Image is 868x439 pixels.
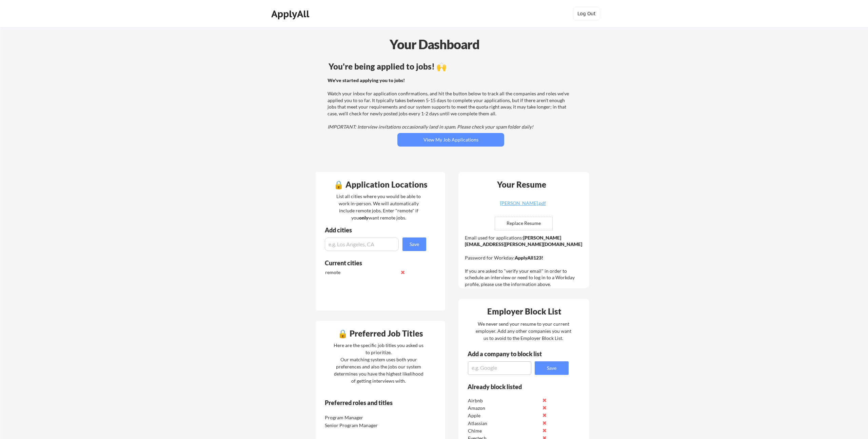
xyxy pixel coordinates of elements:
div: Email used for applications: Password for Workday: If you are asked to "verify your email" in ord... [465,234,585,288]
em: IMPORTANT: Interview invitations occasionally land in spam. Please check your spam folder daily! [328,124,533,130]
div: Already block listed [468,384,559,390]
a: [PERSON_NAME].pdf [482,201,563,211]
div: Current cities [325,260,419,266]
div: Your Dashboard [1,35,868,54]
strong: ApplyAll123! [515,255,543,261]
button: View My Job Applications [397,133,504,147]
div: ApplyAll [271,8,311,20]
button: Save [535,361,569,375]
button: Log Out [573,7,600,20]
div: 🔒 Application Locations [317,180,443,189]
div: We never send your resume to your current employer. Add any other companies you want us to avoid ... [475,320,572,342]
div: Atlassian [468,420,539,427]
strong: [PERSON_NAME][EMAIL_ADDRESS][PERSON_NAME][DOMAIN_NAME] [465,235,582,247]
div: Your Resume [488,180,555,189]
div: Chime [468,427,539,434]
div: Preferred roles and titles [325,400,417,406]
div: Add a company to block list [468,351,552,357]
div: Add cities [325,227,428,233]
div: [PERSON_NAME].pdf [482,201,563,206]
strong: only [359,215,369,221]
div: Program Manager [325,414,396,421]
div: Amazon [468,405,539,412]
div: Here are the specific job titles you asked us to prioritize. Our matching system uses both your p... [332,342,425,384]
strong: We've started applying you to jobs! [328,77,405,83]
div: Senior Program Manager [325,422,396,429]
div: List all cities where you would be able to work in-person. We will automatically include remote j... [332,193,425,221]
div: Watch your inbox for application confirmations, and hit the button below to track all the compani... [328,77,572,130]
div: You're being applied to jobs! 🙌 [329,62,573,71]
button: Save [402,237,426,251]
div: Apple [468,412,539,419]
div: Employer Block List [461,307,587,316]
div: remote [325,269,397,276]
div: 🔒 Preferred Job Titles [317,329,443,338]
input: e.g. Los Angeles, CA [325,237,399,251]
div: Airbnb [468,397,539,404]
